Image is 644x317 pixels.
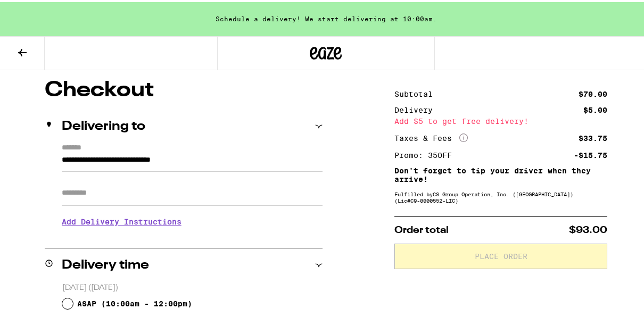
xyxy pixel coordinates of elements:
p: Don't forget to tip your driver when they arrive! [394,164,607,181]
div: Subtotal [394,88,440,96]
h3: Add Delivery Instructions [62,207,323,232]
span: $93.00 [569,223,607,233]
p: [DATE] ([DATE]) [62,281,323,291]
div: Fulfilled by CS Group Operation, Inc. ([GEOGRAPHIC_DATA]) (Lic# C9-0000552-LIC ) [394,189,607,202]
div: $70.00 [579,88,607,96]
button: Place Order [394,241,607,267]
span: Order total [394,223,449,233]
span: Place Order [475,251,527,258]
div: -$15.75 [574,149,607,157]
p: We'll contact you at [PHONE_NUMBER] when we arrive [62,232,323,240]
h1: Checkout [45,78,323,99]
h2: Delivery time [62,257,149,270]
span: ASAP ( 10:00am - 12:00pm ) [77,297,192,306]
h2: Delivering to [62,118,145,131]
div: Add $5 to get free delivery! [394,115,607,123]
span: Hi. Need any help? [6,7,77,16]
div: Taxes & Fees [394,131,468,141]
div: $5.00 [583,104,607,112]
div: Promo: 35OFF [394,149,459,157]
div: Delivery [394,104,440,112]
div: $33.75 [579,132,607,140]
